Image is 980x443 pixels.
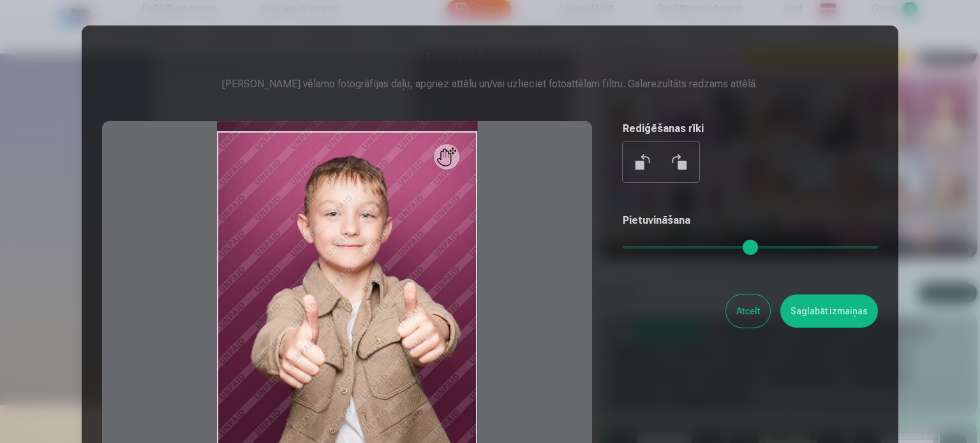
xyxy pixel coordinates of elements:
[623,121,878,136] h5: Rediģēšanas rīki
[102,46,878,69] h3: Rediģēt fotoattēlu
[102,76,878,92] div: [PERSON_NAME] vēlamo fotogrāfijas daļu, apgriez attēlu un/vai uzlieciet fotoattēlam filtru. Galar...
[780,294,878,328] button: Saglabāt izmaiņas
[726,294,770,328] button: Atcelt
[623,213,878,228] h5: Pietuvināšana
